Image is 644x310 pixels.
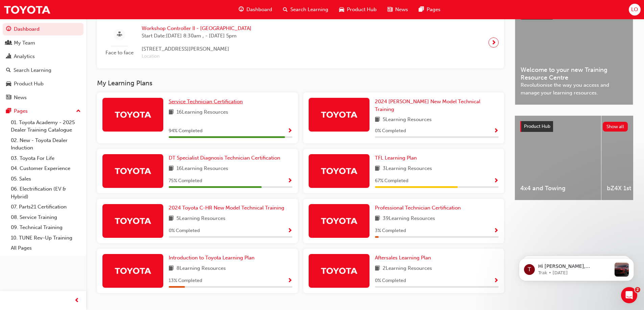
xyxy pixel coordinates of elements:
img: Trak [114,165,151,177]
span: book-icon [375,264,380,273]
span: 75 % Completed [169,177,202,185]
a: News [3,91,84,104]
a: guage-iconDashboard [233,3,278,17]
span: Show Progress [287,128,292,134]
span: TFL Learning Plan [375,155,417,161]
span: pages-icon [419,5,424,14]
span: Service Technician Certification [169,98,243,105]
span: Workshop Controller II - [GEOGRAPHIC_DATA] [142,25,252,32]
span: Search Learning [290,6,328,13]
a: car-iconProduct Hub [334,3,382,17]
span: up-icon [76,107,81,116]
button: Show Progress [494,127,499,135]
a: 01. Toyota Academy - 2025 Dealer Training Catalogue [8,117,84,135]
button: Show all [603,122,628,132]
span: Pages [427,6,440,13]
a: 03. Toyota For Life [8,153,84,164]
span: book-icon [169,165,174,173]
a: pages-iconPages [413,3,446,17]
a: 2024 [PERSON_NAME] New Model Technical Training [375,98,499,113]
button: Show Progress [287,277,292,285]
span: prev-icon [74,297,79,305]
span: 0 % Completed [169,227,200,235]
span: pages-icon [6,108,11,114]
span: car-icon [339,5,344,14]
button: Show Progress [287,227,292,235]
span: book-icon [169,215,174,223]
img: Trak [114,215,151,227]
button: Pages [3,105,84,117]
div: News [14,94,27,102]
a: Product HubShow all [520,121,628,132]
span: search-icon [6,67,11,74]
span: 2024 Toyota C-HR New Model Technical Training [169,205,284,211]
span: Show Progress [494,178,499,184]
span: book-icon [375,116,380,124]
img: Trak [320,215,358,227]
span: book-icon [169,264,174,273]
span: Professional Technician Certification [375,205,461,211]
span: news-icon [6,95,11,101]
span: 13 % Completed [169,277,202,285]
h3: My Learning Plans [97,79,504,87]
span: Show Progress [494,278,499,284]
button: Show Progress [287,127,292,135]
span: book-icon [169,108,174,117]
span: 94 % Completed [169,127,202,135]
a: Introduction to Toyota Learning Plan [169,254,257,262]
span: Dashboard [246,6,272,13]
iframe: Intercom live chat [621,287,637,303]
span: 2 [635,287,640,292]
a: My Team [3,37,84,49]
span: Introduction to Toyota Learning Plan [169,255,255,261]
span: 0 % Completed [375,127,406,135]
span: 16 Learning Resources [176,165,228,173]
div: Search Learning [14,66,51,74]
a: Aftersales Learning Plan [375,254,434,262]
a: 06. Electrification (EV & Hybrid) [8,184,84,202]
span: Show Progress [287,228,292,234]
span: Show Progress [494,228,499,234]
iframe: Intercom notifications message [509,245,644,292]
button: Show Progress [494,177,499,185]
span: next-icon [491,38,496,47]
a: search-iconSearch Learning [278,3,334,17]
a: 02. New - Toyota Dealer Induction [8,135,84,153]
span: guage-icon [239,5,244,14]
span: Show Progress [287,278,292,284]
a: Face to faceWorkshop Controller II - [GEOGRAPHIC_DATA]Start Date:[DATE] 8:30am , - [DATE] 5pm[STR... [102,22,499,63]
span: [STREET_ADDRESS][PERSON_NAME] [142,45,252,53]
button: LO [629,4,641,16]
span: guage-icon [6,26,11,32]
span: sessionType_FACE_TO_FACE-icon [117,30,122,39]
span: DT Specialist Diagnosis Technician Certification [169,155,280,161]
a: Latest NewsShow allWelcome to your new Training Resource CentreRevolutionise the way you access a... [515,3,633,105]
span: 16 Learning Resources [176,108,228,117]
img: Trak [320,109,358,120]
a: DT Specialist Diagnosis Technician Certification [169,154,283,162]
span: Face to face [102,49,136,57]
span: Show Progress [494,128,499,134]
img: Trak [320,165,358,177]
button: Show Progress [494,277,499,285]
img: Trak [114,109,151,120]
span: book-icon [375,215,380,223]
a: Analytics [3,50,84,63]
a: Dashboard [3,23,84,35]
span: 39 Learning Resources [383,215,435,223]
a: 10. TUNE Rev-Up Training [8,233,84,243]
span: people-icon [6,40,11,46]
button: DashboardMy TeamAnalyticsSearch LearningProduct HubNews [3,22,84,105]
span: news-icon [387,5,392,14]
span: car-icon [6,81,11,87]
div: Pages [14,107,28,115]
span: Aftersales Learning Plan [375,255,431,261]
a: news-iconNews [382,3,413,17]
span: News [395,6,408,13]
span: 2 Learning Resources [383,264,432,273]
img: Trak [320,265,358,277]
a: 05. Sales [8,174,84,184]
a: Product Hub [3,78,84,90]
button: Show Progress [287,177,292,185]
